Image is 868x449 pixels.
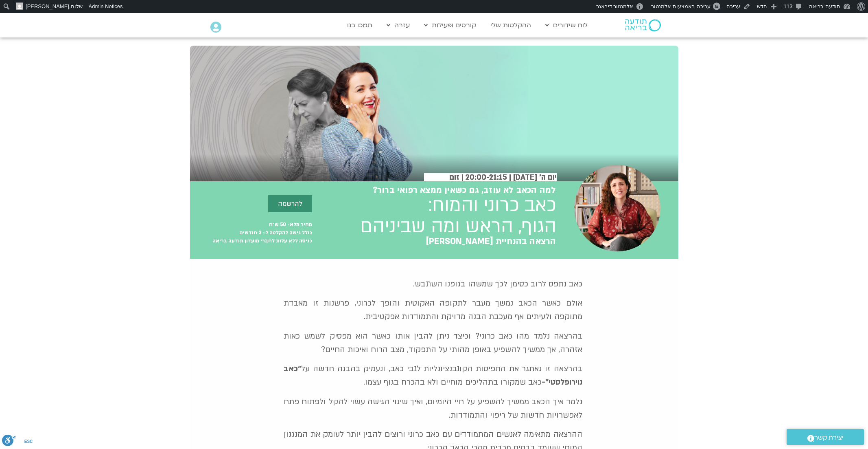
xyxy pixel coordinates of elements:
[420,18,480,33] a: קורסים ופעילות
[284,330,582,357] p: בהרצאה נלמד מהו כאב כרוני? וכיצד ניתן להבין אותו כאשר הוא מפסיק לשמש כאות אזהרה, אך ממשיך להשפיע ...
[284,395,582,422] p: נלמד איך הכאב ממשיך להשפיע על חיי היומיום, ואיך שינוי הגישה עשוי להקל ולפתוח פתח לאפשרויות חדשות ...
[360,195,556,237] h2: כאב כרוני והמוח: הגוף, הראש ומה שביניהם
[541,18,592,33] a: לוח שידורים
[190,220,312,245] p: מחיר מלא- 50 ש״ח כולל גישה להקלטה ל- 3 חודשים כניסה ללא עלות לחברי מועדון תודעה בריאה
[268,195,312,212] a: להרשמה
[284,297,582,324] p: אולם כאשר הכאב נמשך מעבר לתקופה האקוטית והופך לכרוני, פרשנות זו מאבדת מתוקפה ולעיתים אף מעכבת הבנ...
[426,237,556,247] h2: הרצאה בהנחיית [PERSON_NAME]
[26,3,69,9] span: [PERSON_NAME]
[383,18,414,33] a: עזרה
[651,3,710,9] span: עריכה באמצעות אלמנטור
[486,18,535,33] a: ההקלטות שלי
[814,432,844,443] span: יצירת קשר
[278,200,302,207] span: להרשמה
[284,363,582,387] strong: ״כאב נוירופלסטי״-
[424,173,557,182] h2: יום ה׳ [DATE] | 20:00-21:15 | זום
[284,362,582,389] p: בהרצאה זו נאתגר את התפיסות הקונבנציונליות לגבי כאב, ונעמיק בהבנה חדשה על כאב שמקורו בתהליכים מוחי...
[787,429,864,445] a: יצירת קשר
[625,19,661,31] img: תודעה בריאה
[343,18,376,33] a: תמכו בנו
[284,277,582,291] p: כאב נתפס לרוב כסימן לכך שמשהו בגופנו השתבש.
[373,185,556,195] h2: למה הכאב לא עוזב, גם כשאין ממצא רפואי ברור?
